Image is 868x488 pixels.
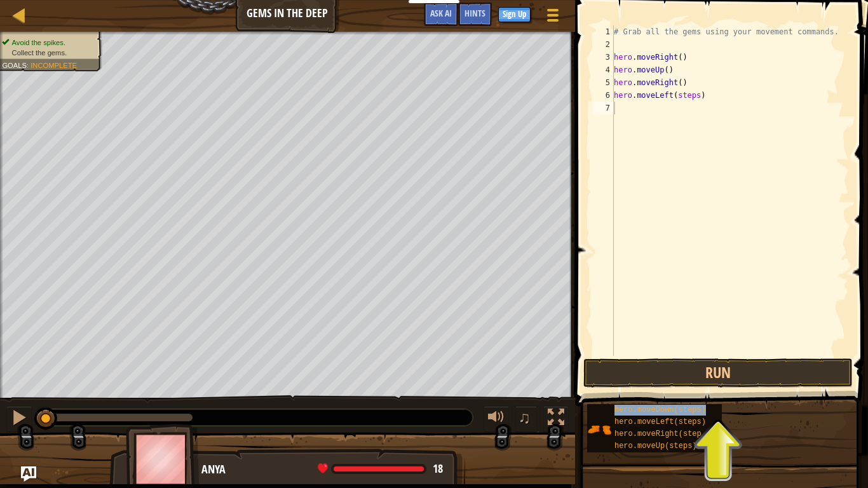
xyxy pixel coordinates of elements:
[433,461,443,477] span: 18
[518,408,531,427] span: ♫
[614,417,706,426] span: hero.moveLeft(steps)
[587,417,611,442] img: portrait.png
[593,51,614,64] div: 3
[515,406,537,432] button: ♫
[593,89,614,102] div: 6
[614,405,706,414] span: hero.moveDown(steps)
[201,461,452,478] div: Anya
[614,442,697,451] span: hero.moveUp(steps)
[6,406,32,432] button: Ctrl + P: Pause
[2,48,95,58] li: Collect the gems.
[593,38,614,51] div: 2
[2,61,27,69] span: Goals
[430,7,452,19] span: Ask AI
[21,466,36,482] button: Ask AI
[537,3,569,32] button: Show game menu
[12,38,65,46] span: Avoid the spikes.
[583,358,853,388] button: Run
[484,406,509,432] button: Adjust volume
[593,25,614,38] div: 1
[498,7,531,22] button: Sign Up
[31,61,77,69] span: Incomplete
[318,463,443,475] div: health: 18 / 18
[614,430,710,438] span: hero.moveRight(steps)
[12,48,67,57] span: Collect the gems.
[543,406,569,432] button: Toggle fullscreen
[593,64,614,76] div: 4
[27,61,31,69] span: :
[2,37,95,48] li: Avoid the spikes.
[593,76,614,89] div: 5
[424,3,458,26] button: Ask AI
[593,102,614,114] div: 7
[465,7,485,19] span: Hints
